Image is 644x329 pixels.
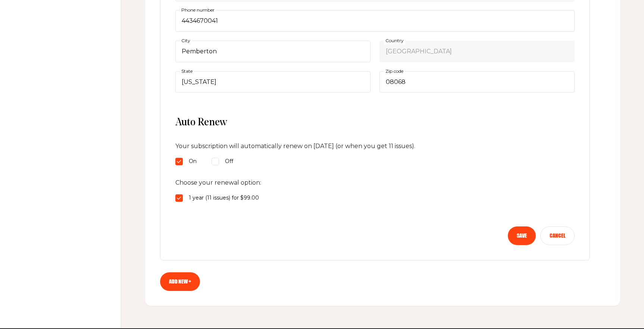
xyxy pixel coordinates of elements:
button: Save [508,226,536,245]
select: Country [379,41,575,62]
label: Country [384,36,405,44]
button: Cancel [540,226,575,245]
label: Zip code [384,67,405,75]
p: Choose your renewal option: [175,178,575,188]
span: Off [225,157,233,166]
span: 1 year (11 issues) for $99.00 [189,194,259,203]
input: 1 year (11 issues) for $99.00 [175,194,183,202]
select: State [175,71,371,93]
label: Phone number [180,6,216,14]
a: Add new + [160,272,200,291]
label: City [180,36,192,44]
input: On [175,158,183,165]
p: Your subscription will automatically renew on [DATE] (or when you get 11 issues) . [175,141,575,151]
input: Off [212,158,219,165]
input: City [175,41,371,62]
input: Zip code [379,71,575,93]
label: State [180,67,194,75]
span: On [189,157,197,166]
input: Phone number [175,10,575,32]
span: Auto Renew [175,116,575,129]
